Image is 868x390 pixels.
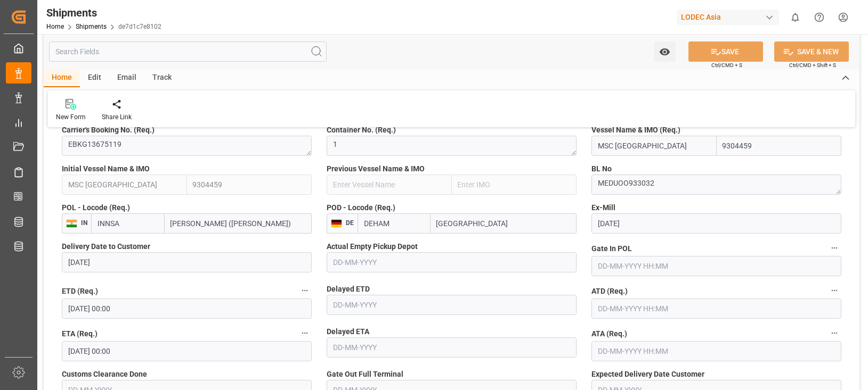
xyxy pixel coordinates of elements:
[144,69,180,87] div: Track
[677,7,783,27] button: LODEC Asia
[591,136,717,156] input: Enter Vessel Name
[62,136,312,156] textarea: EBKG13675119
[62,163,150,175] span: Initial Vessel Name & IMO
[591,298,841,319] input: DD-MM-YYYY HH:MM
[591,202,615,213] span: Ex-Mill
[677,10,779,25] div: LODEC Asia
[62,202,130,213] span: POL - Locode (Req.)
[591,328,627,339] span: ATA (Req.)
[327,295,577,315] input: DD-MM-YYYY
[591,175,841,195] textarea: MEDUOO933032
[327,252,577,272] input: DD-MM-YYYY
[342,219,354,227] span: DE
[298,284,312,297] button: ETD (Req.)
[56,112,86,122] div: New Form
[591,369,704,380] span: Expected Delivery Date Customer
[62,241,150,252] span: Delivery Date to Customer
[717,136,842,156] input: Enter IMO
[327,337,577,358] input: DD-MM-YYYY
[62,125,155,136] span: Carrier's Booking No. (Req.)
[62,252,312,272] input: DD-MM-YYYY
[591,341,841,361] input: DD-MM-YYYY HH:MM
[76,23,107,30] a: Shipments
[327,125,396,136] span: Container No. (Req.)
[46,23,64,30] a: Home
[327,241,418,252] span: Actual Empty Pickup Depot
[452,175,577,195] input: Enter IMO
[688,42,763,62] button: SAVE
[49,42,327,62] input: Search Fields
[327,136,577,156] textarea: 1
[44,69,80,87] div: Home
[591,256,841,276] input: DD-MM-YYYY HH:MM
[62,286,98,297] span: ETD (Req.)
[109,69,144,87] div: Email
[358,213,431,234] input: Enter Locode
[807,5,831,29] button: Help Center
[774,42,849,62] button: SAVE & NEW
[327,326,369,337] span: Delayed ETA
[591,243,632,254] span: Gate In POL
[327,163,425,175] span: Previous Vessel Name & IMO
[783,5,807,29] button: show 0 new notifications
[327,369,403,380] span: Gate Out Full Terminal
[591,163,612,175] span: BL No
[80,69,109,87] div: Edit
[431,213,577,234] input: Enter Port Name
[91,213,165,234] input: Enter Locode
[591,213,841,234] input: DD-MM-YYYY
[187,175,312,195] input: Enter IMO
[327,175,452,195] input: Enter Vessel Name
[165,213,312,234] input: Enter Port Name
[62,369,147,380] span: Customs Clearance Done
[62,328,98,339] span: ETA (Req.)
[828,326,841,340] button: ATA (Req.)
[298,326,312,340] button: ETA (Req.)
[591,125,680,136] span: Vessel Name & IMO (Req.)
[77,219,87,227] span: IN
[654,42,676,62] button: open menu
[789,61,836,69] span: Ctrl/CMD + Shift + S
[828,284,841,297] button: ATD (Req.)
[711,61,742,69] span: Ctrl/CMD + S
[591,286,628,297] span: ATD (Req.)
[331,219,342,228] img: country
[62,341,312,361] input: DD-MM-YYYY HH:MM
[327,202,395,213] span: POD - Locode (Req.)
[62,175,187,195] input: Enter Vessel Name
[102,112,132,122] div: Share Link
[62,298,312,319] input: DD-MM-YYYY HH:MM
[46,5,161,21] div: Shipments
[66,219,77,228] img: country
[828,241,841,255] button: Gate In POL
[327,284,370,295] span: Delayed ETD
